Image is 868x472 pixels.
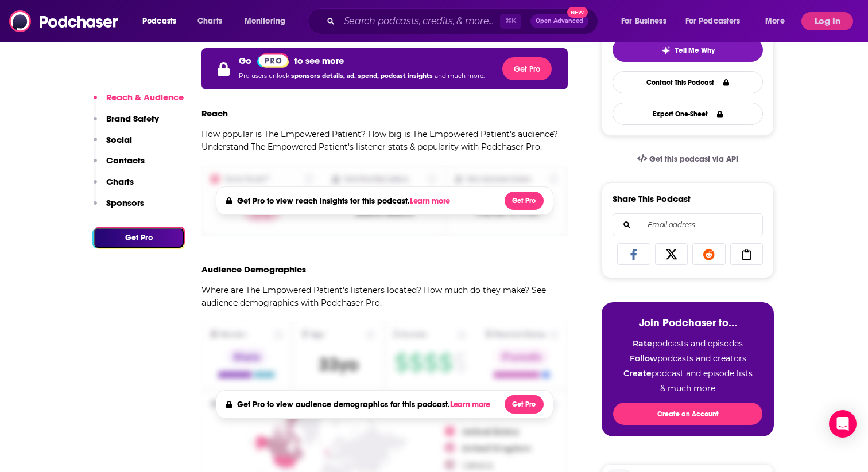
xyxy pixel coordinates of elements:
a: Get this podcast via API [628,145,747,173]
span: For Business [621,13,666,29]
button: Sponsors [94,197,144,219]
h4: Get Pro to view reach insights for this podcast. [237,196,454,206]
li: podcast and episode lists [613,368,762,379]
button: Get Pro [502,57,552,80]
p: Reach & Audience [106,92,184,103]
button: open menu [134,12,191,30]
p: to see more [294,55,344,66]
a: Charts [190,12,229,30]
button: Open AdvancedNew [530,14,588,28]
p: Pro users unlock and much more. [239,68,485,85]
button: open menu [678,12,757,30]
p: Charts [106,176,134,187]
span: ⌘ K [500,14,521,29]
img: tell me why sparkle [661,46,671,55]
p: Go [239,55,251,66]
a: Share on Reddit [692,243,726,265]
span: sponsors details, ad. spend, podcast insights [291,72,435,80]
h4: Get Pro to view audience demographics for this podcast. [237,400,494,409]
button: Get Pro [94,228,184,248]
span: For Podcasters [685,13,741,29]
input: Email address... [622,214,753,236]
p: Contacts [106,155,145,166]
button: Brand Safety [94,113,159,134]
p: How popular is The Empowered Patient? How big is The Empowered Patient's audience? Understand The... [201,128,568,153]
button: Get Pro [505,192,544,210]
a: Copy Link [730,243,764,265]
a: Pro website [257,53,289,68]
button: Log In [801,12,853,30]
button: Contacts [94,155,145,176]
h3: Share This Podcast [613,193,691,204]
span: Monitoring [245,13,285,29]
span: New [567,7,588,18]
button: Social [94,134,132,155]
div: Search podcasts, credits, & more... [319,8,609,34]
h3: Audience Demographics [201,264,306,275]
li: & much more [613,383,762,393]
button: open menu [613,12,681,30]
p: Sponsors [106,197,144,208]
p: Brand Safety [106,113,159,124]
div: Search followers [613,213,763,236]
a: Contact This Podcast [613,71,763,93]
span: Tell Me Why [675,46,715,55]
img: Podchaser - Follow, Share and Rate Podcasts [9,10,119,32]
button: open menu [757,12,799,30]
strong: Follow [630,353,657,364]
span: More [765,13,785,29]
button: Export One-Sheet [613,103,763,125]
h3: Reach [201,108,228,119]
button: Get Pro [505,395,544,414]
li: podcasts and creators [613,353,762,364]
strong: Rate [633,338,652,349]
h3: Join Podchaser to... [613,316,762,329]
button: Reach & Audience [94,92,184,113]
button: Charts [94,176,134,197]
button: tell me why sparkleTell Me Why [613,38,763,62]
input: Search podcasts, credits, & more... [339,12,500,30]
div: Open Intercom Messenger [829,410,857,438]
a: Share on Facebook [617,243,650,265]
strong: Create [623,368,652,379]
a: Share on X/Twitter [655,243,688,265]
button: Create an Account [613,403,762,425]
span: Get this podcast via API [649,154,738,164]
button: open menu [237,12,300,30]
span: Open Advanced [536,18,583,24]
img: Podchaser Pro [257,53,289,68]
p: Where are The Empowered Patient's listeners located? How much do they make? See audience demograp... [201,284,568,309]
button: Learn more [410,197,454,206]
li: podcasts and episodes [613,338,762,349]
p: Social [106,134,132,145]
span: Charts [197,13,222,29]
button: Learn more [450,400,494,409]
span: Podcasts [142,13,176,29]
